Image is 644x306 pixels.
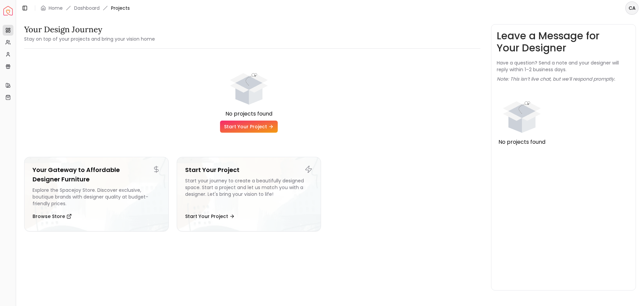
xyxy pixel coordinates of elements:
div: Explore the Spacejoy Store. Discover exclusive, boutique brands with designer quality at budget-f... [33,187,160,207]
div: animation [224,59,274,110]
a: Start Your Project [220,121,278,133]
h3: Leave a Message for Your Designer [497,30,630,54]
small: Stay on top of your projects and bring your vision home [24,36,155,42]
a: Spacejoy [3,6,13,15]
a: Your Gateway to Affordable Designer FurnitureExplore the Spacejoy Store. Discover exclusive, bout... [24,157,169,231]
button: CA [625,1,639,15]
div: Start your journey to create a beautifully designed space. Start a project and let us match you w... [185,177,313,207]
a: Dashboard [74,5,100,11]
div: animation [497,88,547,138]
a: Start Your ProjectStart your journey to create a beautifully designed space. Start a project and ... [177,157,321,231]
nav: breadcrumb [41,5,130,11]
h3: Your Design Journey [24,24,155,35]
img: Spacejoy Logo [3,6,13,15]
p: Have a question? Send a note and your designer will reply within 1–2 business days. [497,59,630,73]
span: CA [626,2,638,14]
div: No projects found [24,110,474,118]
button: Start Your Project [185,210,235,223]
div: No projects found [497,138,547,146]
span: Projects [111,5,130,11]
a: Home [49,5,63,11]
h5: Your Gateway to Affordable Designer Furniture [33,165,160,184]
p: Note: This isn’t live chat, but we’ll respond promptly. [497,76,615,82]
button: Browse Store [33,210,72,223]
h5: Start Your Project [185,165,313,175]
